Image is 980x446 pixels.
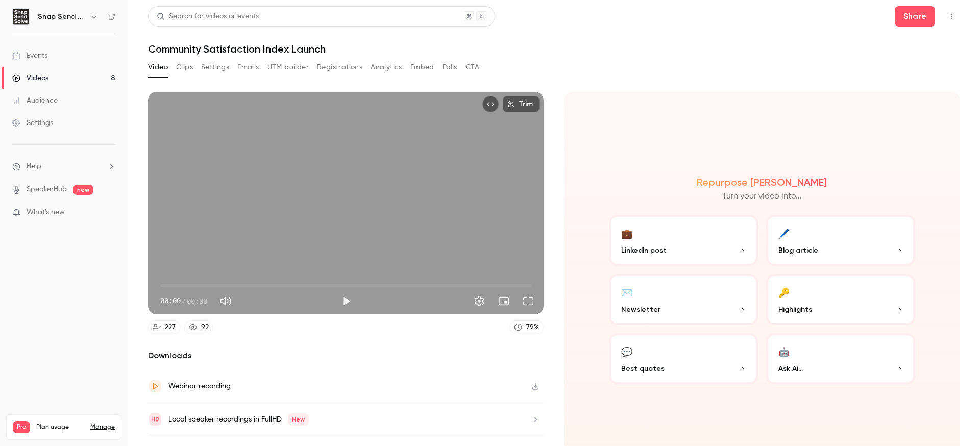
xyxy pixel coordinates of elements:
button: ✉️Newsletter [609,274,758,325]
div: Events [12,51,47,61]
div: 🤖 [778,343,790,359]
button: Trim [503,96,540,112]
button: 💬Best quotes [609,333,758,384]
button: 🔑Highlights [766,274,915,325]
span: Plan usage [36,423,84,431]
span: Newsletter [621,304,660,315]
span: What's new [27,207,65,218]
div: Settings [12,118,53,128]
button: Clips [176,59,193,76]
button: Analytics [371,59,402,76]
button: UTM builder [267,59,309,76]
span: Best quotes [621,363,665,374]
h1: Community Satisfaction Index Launch [148,43,960,55]
span: 00:00 [160,295,181,306]
button: CTA [465,59,479,76]
span: / [182,295,186,306]
span: Highlights [778,304,812,315]
span: New [288,413,309,426]
h2: Repurpose [PERSON_NAME] [697,176,827,188]
a: 79% [509,320,544,334]
button: Settings [201,59,229,76]
div: Local speaker recordings in FullHD [168,413,309,426]
button: Video [148,59,168,76]
div: ✉️ [621,284,632,300]
div: 92 [201,322,209,333]
div: Search for videos or events [157,11,259,22]
a: Manage [90,423,115,431]
span: Pro [13,421,30,433]
h6: Snap Send Solve [38,12,86,22]
div: Webinar recording [168,380,231,392]
button: Turn on miniplayer [494,291,514,311]
span: Help [27,161,41,172]
span: Blog article [778,245,818,256]
button: Registrations [317,59,362,76]
img: Snap Send Solve [13,9,29,25]
div: Audience [12,95,58,106]
span: 00:00 [187,295,207,306]
button: 🤖Ask Ai... [766,333,915,384]
li: help-dropdown-opener [12,161,115,172]
button: Share [895,6,935,27]
span: LinkedIn post [621,245,667,256]
button: Mute [215,291,236,311]
div: Videos [12,73,48,83]
div: 227 [165,322,176,333]
a: 92 [184,320,213,334]
button: Embed [410,59,434,76]
button: Embed video [482,96,499,112]
button: 💼LinkedIn post [609,215,758,266]
button: Settings [469,291,489,311]
a: 227 [148,320,180,334]
button: 🖊️Blog article [766,215,915,266]
span: Ask Ai... [778,363,803,374]
div: 00:00 [160,295,207,306]
h2: Downloads [148,350,544,362]
div: 79 % [526,322,539,333]
iframe: Noticeable Trigger [103,208,115,217]
button: Top Bar Actions [943,8,960,24]
div: 💬 [621,343,632,359]
span: new [73,185,93,195]
p: Turn your video into... [722,190,802,203]
a: SpeakerHub [27,184,67,195]
div: 🖊️ [778,225,790,241]
div: 💼 [621,225,632,241]
button: Play [336,291,356,311]
button: Emails [237,59,259,76]
button: Full screen [518,291,538,311]
div: 🔑 [778,284,790,300]
button: Polls [443,59,457,76]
